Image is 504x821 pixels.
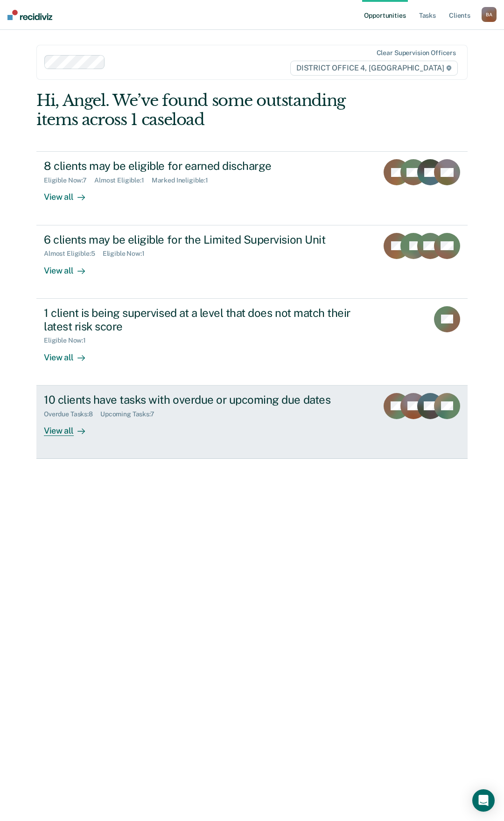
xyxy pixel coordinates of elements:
[152,176,216,184] div: Marked Ineligible : 1
[482,7,497,22] div: B A
[44,393,371,407] div: 10 clients have tasks with overdue or upcoming due dates
[482,7,497,22] button: BA
[94,176,152,184] div: Almost Eligible : 1
[7,10,52,20] img: Recidiviz
[100,410,162,418] div: Upcoming Tasks : 7
[36,151,468,225] a: 8 clients may be eligible for earned dischargeEligible Now:7Almost Eligible:1Marked Ineligible:1V...
[44,184,96,203] div: View all
[36,386,468,459] a: 10 clients have tasks with overdue or upcoming due datesOverdue Tasks:8Upcoming Tasks:7View all
[44,418,96,436] div: View all
[377,49,456,57] div: Clear supervision officers
[44,306,371,333] div: 1 client is being supervised at a level that does not match their latest risk score
[44,410,100,418] div: Overdue Tasks : 8
[44,233,371,246] div: 6 clients may be eligible for the Limited Supervision Unit
[44,176,94,184] div: Eligible Now : 7
[36,299,468,386] a: 1 client is being supervised at a level that does not match their latest risk scoreEligible Now:1...
[472,789,495,812] div: Open Intercom Messenger
[36,225,468,299] a: 6 clients may be eligible for the Limited Supervision UnitAlmost Eligible:5Eligible Now:1View all
[44,250,103,258] div: Almost Eligible : 5
[44,258,96,276] div: View all
[44,337,93,344] div: Eligible Now : 1
[290,61,458,76] span: DISTRICT OFFICE 4, [GEOGRAPHIC_DATA]
[103,250,152,258] div: Eligible Now : 1
[44,344,96,363] div: View all
[36,91,381,129] div: Hi, Angel. We’ve found some outstanding items across 1 caseload
[44,159,371,173] div: 8 clients may be eligible for earned discharge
